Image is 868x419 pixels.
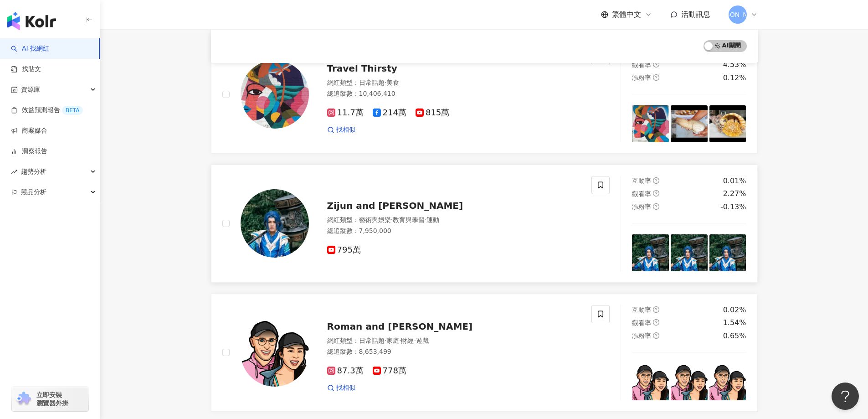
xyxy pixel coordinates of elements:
span: question-circle [653,190,659,197]
img: post-image [709,105,746,142]
span: · [425,216,426,223]
span: 運動 [426,216,439,223]
div: 0.12% [723,73,746,83]
div: 總追蹤數 ： 7,950,000 [327,227,581,236]
span: 互動率 [632,177,651,184]
span: 趨勢分析 [21,161,46,182]
div: 總追蹤數 ： 8,653,499 [327,347,581,357]
div: -0.13% [720,202,746,212]
img: post-image [632,363,669,400]
a: 商案媒合 [11,126,47,135]
span: 立即安裝 瀏覽器外掛 [36,391,68,407]
a: chrome extension立即安裝 瀏覽器外掛 [12,387,88,411]
a: KOL AvatarRoman and [PERSON_NAME]網紅類型：日常話題·家庭·財經·遊戲總追蹤數：8,653,49987.3萬778萬找相似互動率question-circle0.... [211,294,758,412]
div: 網紅類型 ： [327,216,581,225]
img: post-image [709,234,746,271]
span: · [391,216,393,223]
span: 日常話題 [359,79,385,86]
div: 0.65% [723,331,746,341]
span: 87.3萬 [327,366,364,376]
span: question-circle [653,319,659,326]
img: post-image [632,105,669,142]
a: searchAI 找網紅 [11,44,49,53]
a: KOL AvatarZijun and [PERSON_NAME]網紅類型：藝術與娛樂·教育與學習·運動總追蹤數：7,950,000795萬互動率question-circle0.01%觀看率q... [211,165,758,283]
span: 教育與學習 [393,216,425,223]
span: 找相似 [336,125,355,134]
span: 觀看率 [632,319,651,326]
img: post-image [671,363,708,400]
a: 找貼文 [11,65,41,74]
span: 藝術與娛樂 [359,216,391,223]
span: 漲粉率 [632,203,651,210]
img: post-image [671,234,708,271]
span: · [414,337,416,344]
img: post-image [709,363,746,400]
img: KOL Avatar [241,189,309,258]
span: 日常話題 [359,337,385,344]
span: · [385,79,386,86]
span: 214萬 [373,108,406,118]
img: post-image [632,234,669,271]
span: Roman and [PERSON_NAME] [327,321,473,332]
span: · [399,337,401,344]
div: 2.27% [723,189,746,199]
span: 778萬 [373,366,406,376]
span: rise [11,169,17,175]
img: logo [7,12,56,30]
span: 資源庫 [21,79,40,100]
img: post-image [671,105,708,142]
span: question-circle [653,203,659,210]
iframe: Help Scout Beacon - Open [832,383,859,410]
span: 觀看率 [632,190,651,197]
span: Travel Thirsty [327,63,397,74]
div: 0.01% [723,176,746,186]
div: 1.54% [723,318,746,328]
span: 財經 [401,337,414,344]
span: question-circle [653,306,659,313]
span: question-circle [653,61,659,67]
span: · [385,337,386,344]
span: question-circle [653,177,659,184]
span: 找相似 [336,383,355,393]
div: 0.02% [723,305,746,315]
span: 家庭 [386,337,399,344]
span: [PERSON_NAME] [711,10,764,20]
span: Zijun and [PERSON_NAME] [327,200,463,211]
span: 795萬 [327,245,361,255]
a: 找相似 [327,383,355,393]
img: KOL Avatar [241,60,309,129]
div: 總追蹤數 ： 10,406,410 [327,89,581,98]
img: KOL Avatar [241,318,309,387]
span: 繁體中文 [612,10,641,20]
a: 效益預測報告BETA [11,106,83,115]
a: KOL AvatarTravel Thirsty網紅類型：日常話題·美食總追蹤數：10,406,41011.7萬214萬815萬找相似互動率question-circle0.03%觀看率ques... [211,36,758,154]
span: 互動率 [632,306,651,313]
span: 遊戲 [416,337,429,344]
span: 觀看率 [632,61,651,68]
div: 網紅類型 ： [327,336,581,346]
a: 洞察報告 [11,147,47,156]
div: 網紅類型 ： [327,78,581,88]
span: 11.7萬 [327,108,364,118]
span: 漲粉率 [632,332,651,339]
span: 競品分析 [21,182,46,202]
span: 活動訊息 [681,10,710,19]
span: question-circle [653,74,659,81]
span: question-circle [653,332,659,339]
span: 美食 [386,79,399,86]
span: 815萬 [416,108,449,118]
span: 漲粉率 [632,74,651,81]
a: 找相似 [327,125,355,134]
img: chrome extension [15,392,32,406]
div: 4.53% [723,60,746,70]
